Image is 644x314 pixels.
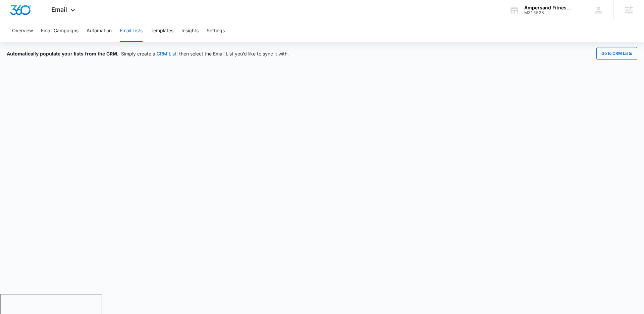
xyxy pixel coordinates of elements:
div: account id [524,10,573,15]
button: Email Lists [120,20,143,42]
div: account name [524,5,573,10]
span: Email [51,6,67,13]
button: Settings [207,20,225,42]
button: Automation [87,20,112,42]
button: Insights [181,20,199,42]
span: Automatically populate your lists from the CRM. [7,51,118,56]
a: CRM List [157,51,176,56]
button: Go to CRM Lists [596,47,637,60]
button: Email Campaigns [41,20,78,42]
button: Templates [151,20,173,42]
button: Overview [12,20,33,42]
div: Simply create a , then select the Email List you’d like to sync it with. [7,50,289,57]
